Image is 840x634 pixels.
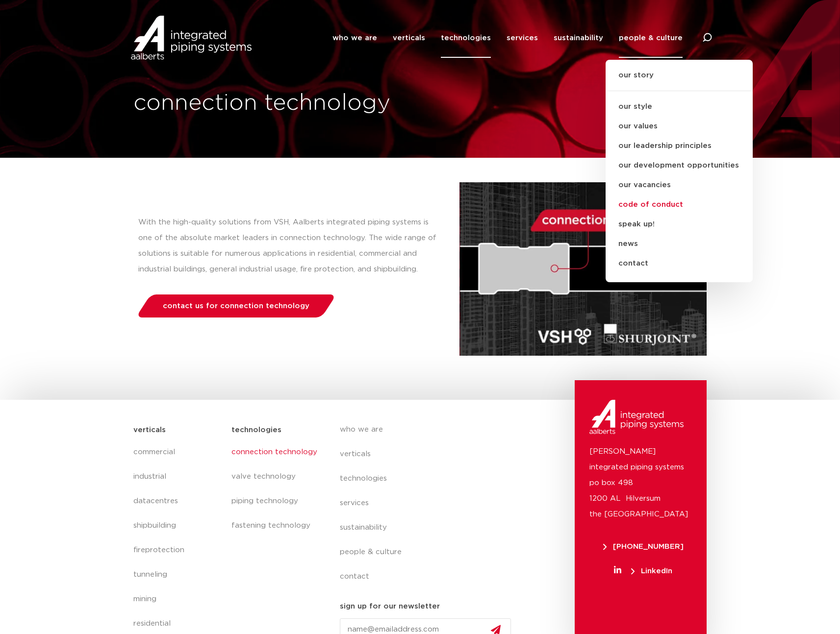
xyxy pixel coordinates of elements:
[606,60,753,282] ul: people & culture
[340,417,519,442] a: who we are
[133,587,222,611] a: mining
[393,18,425,58] a: verticals
[231,464,320,489] a: valve technology
[133,513,222,538] a: shipbuilding
[138,215,440,277] p: With the high-quality solutions from VSH, Aalberts integrated piping systems is one of the absolu...
[606,70,753,91] a: our story
[133,88,415,119] h1: connection technology
[606,156,753,175] a: our development opportunities
[340,564,519,589] a: contact
[133,489,222,513] a: datacentres
[340,515,519,540] a: sustainability
[231,422,281,438] h5: technologies
[340,599,440,614] h5: sign up for our newsletter
[332,18,683,58] nav: Menu
[133,464,222,489] a: industrial
[163,302,309,310] span: contact us for connection technology
[133,440,222,464] a: commercial
[606,175,753,195] a: our vacancies
[507,18,538,58] a: services
[231,489,320,513] a: piping technology
[606,136,753,156] a: our leadership principles
[133,538,222,562] a: fireprotection
[589,444,692,522] p: [PERSON_NAME] integrated piping systems po box 498 1200 AL Hilversum the [GEOGRAPHIC_DATA]
[231,440,320,538] nav: Menu
[619,18,683,58] a: people & culture
[603,543,684,550] span: [PHONE_NUMBER]
[606,195,753,215] a: code of conduct
[135,294,336,317] a: contact us for connection technology
[606,117,753,136] a: our values
[441,18,491,58] a: technologies
[606,254,753,273] a: contact
[340,491,519,515] a: services
[332,18,377,58] a: who we are
[606,234,753,254] a: news
[589,567,697,575] a: LinkedIn
[589,543,697,550] a: [PHONE_NUMBER]
[606,97,753,117] a: our style
[554,18,603,58] a: sustainability
[606,215,753,234] a: speak up!
[340,442,519,466] a: verticals
[231,440,320,464] a: connection technology
[231,513,320,538] a: fastening technology
[340,540,519,564] a: people & culture
[340,466,519,491] a: technologies
[133,422,166,438] h5: verticals
[133,562,222,587] a: tunneling
[340,417,519,589] nav: Menu
[631,567,672,575] span: LinkedIn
